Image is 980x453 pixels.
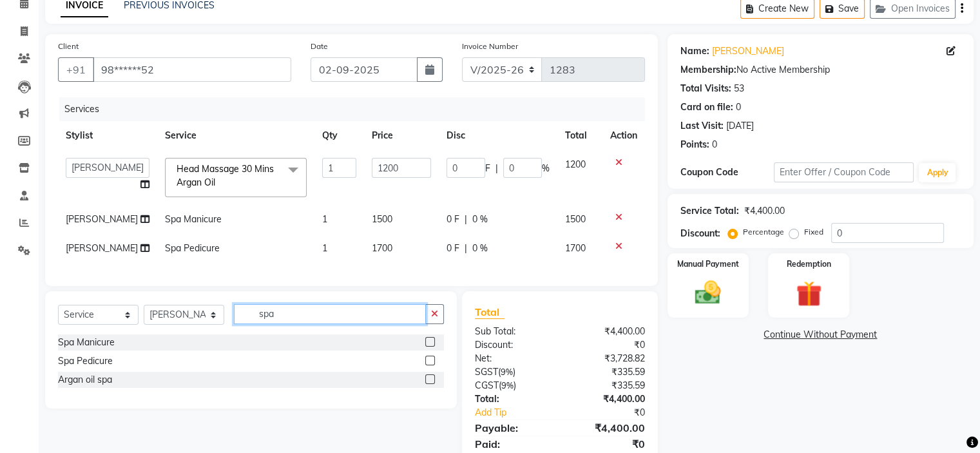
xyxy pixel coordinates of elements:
[687,278,729,307] img: _cash.svg
[58,373,112,387] div: Argan oil spa
[565,159,586,170] span: 1200
[557,121,602,150] th: Total
[602,121,645,150] th: Action
[804,226,823,238] label: Fixed
[177,163,274,188] span: Head Massage 30 Mins Argan Oil
[364,121,439,150] th: Price
[58,121,157,150] th: Stylist
[565,213,586,225] span: 1500
[575,406,654,419] div: ₹0
[465,213,467,226] span: |
[712,138,717,151] div: 0
[157,121,314,150] th: Service
[447,213,459,226] span: 0 F
[322,242,327,254] span: 1
[787,258,831,270] label: Redemption
[680,204,739,218] div: Service Total:
[472,242,488,255] span: 0 %
[734,82,744,95] div: 53
[475,380,499,391] span: CGST
[680,63,736,77] div: Membership:
[465,325,560,338] div: Sub Total:
[58,41,79,52] label: Client
[59,97,655,121] div: Services
[680,63,961,77] div: No Active Membership
[712,44,784,58] a: [PERSON_NAME]
[677,258,739,270] label: Manual Payment
[58,354,113,368] div: Spa Pedicure
[736,101,741,114] div: 0
[560,338,655,352] div: ₹0
[774,162,914,182] input: Enter Offer / Coupon Code
[501,380,514,390] span: 9%
[726,119,754,133] div: [DATE]
[560,365,655,379] div: ₹335.59
[465,242,467,255] span: |
[680,44,709,58] div: Name:
[66,213,138,225] span: [PERSON_NAME]
[66,242,138,254] span: [PERSON_NAME]
[475,305,504,319] span: Total
[439,121,557,150] th: Disc
[447,242,459,255] span: 0 F
[234,304,426,324] input: Search or Scan
[465,338,560,352] div: Discount:
[680,101,733,114] div: Card on file:
[560,392,655,406] div: ₹4,400.00
[314,121,365,150] th: Qty
[501,367,513,377] span: 9%
[472,213,488,226] span: 0 %
[560,436,655,452] div: ₹0
[542,162,550,175] span: %
[680,166,774,179] div: Coupon Code
[165,213,222,225] span: Spa Manicure
[560,352,655,365] div: ₹3,728.82
[465,352,560,365] div: Net:
[322,213,327,225] span: 1
[465,365,560,379] div: ( )
[372,213,392,225] span: 1500
[58,336,115,349] div: Spa Manicure
[465,420,560,436] div: Payable:
[475,366,498,378] span: SGST
[93,57,291,82] input: Search by Name/Mobile/Email/Code
[215,177,221,188] a: x
[919,163,956,182] button: Apply
[465,406,575,419] a: Add Tip
[680,138,709,151] div: Points:
[372,242,392,254] span: 1700
[462,41,518,52] label: Invoice Number
[680,82,731,95] div: Total Visits:
[680,119,724,133] div: Last Visit:
[743,226,784,238] label: Percentage
[565,242,586,254] span: 1700
[465,392,560,406] div: Total:
[560,420,655,436] div: ₹4,400.00
[165,242,220,254] span: Spa Pedicure
[560,379,655,392] div: ₹335.59
[670,328,971,342] a: Continue Without Payment
[311,41,328,52] label: Date
[788,278,830,310] img: _gift.svg
[680,227,720,240] div: Discount:
[560,325,655,338] div: ₹4,400.00
[744,204,785,218] div: ₹4,400.00
[465,379,560,392] div: ( )
[465,436,560,452] div: Paid:
[485,162,490,175] span: F
[58,57,94,82] button: +91
[495,162,498,175] span: |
